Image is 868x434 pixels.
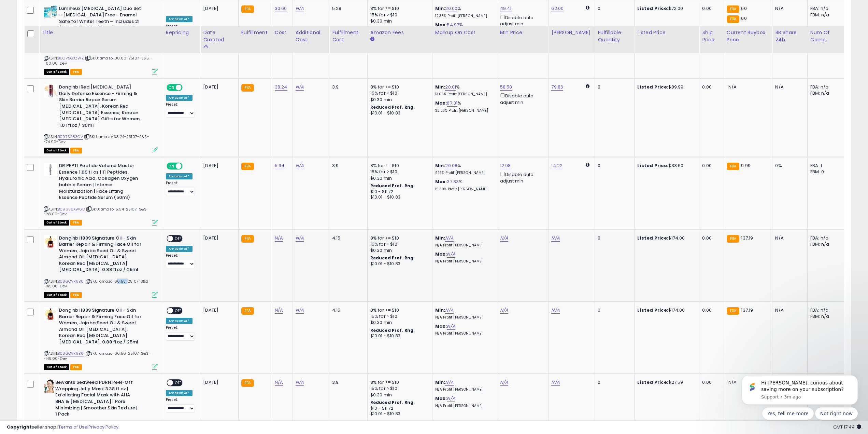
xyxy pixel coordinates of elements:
p: 9.19% Profit [PERSON_NAME] [435,171,492,175]
div: Amazon AI * [166,390,193,396]
b: Reduced Prof. Rng. [370,255,415,261]
div: ASIN: [44,84,158,152]
div: FBA: n/a [810,5,839,12]
div: N/A [775,84,802,90]
div: $72.00 [637,5,694,12]
b: DR.PEPTI Peptide Volume Master Essence 1.69 fl oz | 11 Peptides, Hyaluronic Acid, Collagen Oxygen... [59,163,142,202]
a: N/A [296,5,304,12]
b: Max: [435,323,447,329]
a: 58.58 [500,84,512,91]
a: 37.83 [447,178,459,185]
b: Listed Price: [637,307,668,313]
div: 3.9 [332,84,362,90]
div: % [435,163,492,175]
div: [DATE] [203,163,230,169]
div: 0.00 [702,5,718,12]
div: [DATE] [203,84,230,90]
p: 15.80% Profit [PERSON_NAME] [435,187,492,192]
a: Terms of Use [58,424,87,430]
div: $0.30 min [370,392,427,398]
b: Min: [435,162,445,169]
small: FBA [241,5,254,13]
i: Calculated using Dynamic Max Price. [586,5,589,10]
img: 212vUxAxM+L._SL40_.jpg [44,163,57,176]
div: N/A [775,235,802,241]
div: Amazon AI * [166,95,193,101]
div: Ship Price [702,29,721,43]
a: N/A [296,84,304,91]
a: 38.24 [275,84,287,91]
b: Max: [435,100,447,106]
a: N/A [447,395,455,402]
div: 4.15 [332,307,362,313]
div: $0.30 min [370,18,427,24]
div: $174.00 [637,235,694,241]
div: $10 - $11.72 [370,189,427,195]
div: FBA: n/a [810,307,839,313]
b: Min: [435,235,445,241]
div: Amazon AI * [166,318,193,324]
p: N/A Profit [PERSON_NAME] [435,331,492,336]
i: Calculated using Dynamic Max Price. [586,84,589,89]
div: FBA: n/a [810,84,839,90]
div: Amazon Fees [370,29,429,36]
div: 15% for > $10 [370,385,427,392]
div: 15% for > $10 [370,241,427,247]
a: N/A [551,235,559,242]
div: Title [42,29,160,36]
a: N/A [445,235,453,242]
div: % [435,22,492,35]
b: Reduced Prof. Rng. [370,26,415,31]
div: 8% for <= $10 [370,307,427,313]
small: FBA [727,5,739,13]
a: N/A [275,235,283,242]
a: 62.00 [551,5,564,12]
div: Preset: [166,24,195,39]
a: 14.22 [551,162,563,169]
div: $10.01 - $10.83 [370,261,427,267]
div: [DATE] [203,235,230,241]
span: All listings that are currently out of stock and unavailable for purchase on Amazon [44,292,69,298]
span: All listings that are currently out of stock and unavailable for purchase on Amazon [44,364,69,370]
span: All listings that are currently out of stock and unavailable for purchase on Amazon [44,220,69,226]
span: ON [167,85,176,91]
div: ASIN: [44,307,158,369]
div: 0 [598,307,629,313]
span: N/A [728,379,737,385]
a: N/A [445,307,453,314]
div: Amazon AI * [166,246,193,252]
div: 8% for <= $10 [370,5,427,12]
div: Preset: [166,253,195,269]
b: Min: [435,379,445,385]
div: FBM: n/a [810,241,839,247]
a: N/A [296,307,304,314]
div: 0% [775,163,802,169]
div: Repricing [166,29,197,36]
div: $89.99 [637,84,694,90]
p: N/A Profit [PERSON_NAME] [435,315,492,320]
div: 0.00 [702,379,718,385]
div: 0.00 [702,84,718,90]
span: 60 [741,5,746,12]
small: FBA [727,307,739,315]
span: | SKU: amazo-38.24-25107-S&S--74.99-Dev [44,134,149,144]
div: $33.60 [637,163,694,169]
b: Min: [435,307,445,313]
div: [PERSON_NAME] [551,29,592,36]
div: $0.30 min [370,175,427,181]
div: 0 [598,379,629,385]
b: Listed Price: [637,162,668,169]
div: seller snap | | [7,424,118,431]
strong: Copyright [7,424,32,430]
small: FBA [241,163,254,170]
div: ASIN: [44,163,158,225]
p: N/A Profit [PERSON_NAME] [435,243,492,248]
a: B08GQVR9B6 [58,279,84,284]
div: N/A [775,307,802,313]
a: N/A [447,323,455,330]
a: N/A [296,162,304,169]
div: Preset: [166,102,195,118]
b: Reduced Prof. Rng. [370,183,415,189]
